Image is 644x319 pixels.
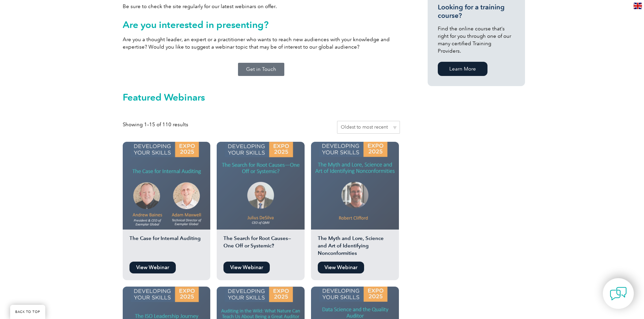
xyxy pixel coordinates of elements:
a: View Webinar [223,262,270,273]
p: Are you a thought leader, an expert or a practitioner who wants to reach new audiences with your ... [123,36,400,51]
h3: Looking for a training course? [438,3,515,20]
a: BACK TO TOP [10,305,45,319]
img: Julius DeSilva [217,142,305,230]
a: View Webinar [129,262,176,273]
a: Learn More [438,62,487,76]
h2: Featured Webinars [123,92,400,103]
span: Get in Touch [246,67,276,72]
p: Be sure to check the site regularly for our latest webinars on offer. [123,3,400,10]
a: Get in Touch [238,63,284,76]
a: The Search for Root Causes—One Off or Systemic? [217,142,305,258]
h2: The Case for Internal Auditing [123,235,211,258]
p: Showing 1–15 of 110 results [123,121,188,128]
img: contact-chat.png [610,285,627,302]
img: The Case for Internal Auditing [123,142,211,230]
h2: The Myth and Lore, Science and Art of Identifying Nonconformities [311,235,399,258]
select: Shop order [337,121,400,134]
img: en [634,3,642,9]
h2: The Search for Root Causes—One Off or Systemic? [217,235,305,258]
h2: Are you interested in presenting? [123,19,400,30]
p: Find the online course that’s right for you through one of our many certified Training Providers. [438,25,515,55]
a: The Myth and Lore, Science and Art of Identifying Nonconformities [311,142,399,258]
a: The Case for Internal Auditing [123,142,211,258]
a: View Webinar [318,262,364,273]
img: The Myth and Lore, Science and Art of Identifying Nonconformities [311,142,399,230]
